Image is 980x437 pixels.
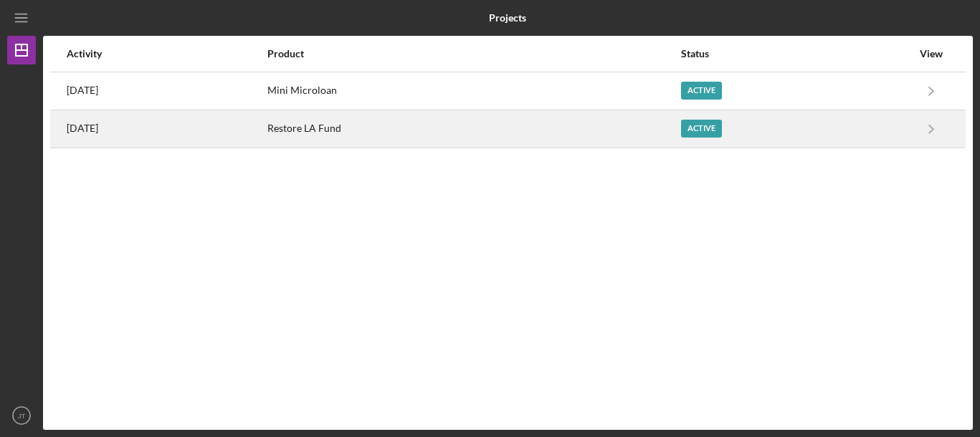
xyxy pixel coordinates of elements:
[267,73,680,109] div: Mini Microloan
[681,82,722,100] div: Active
[267,48,680,59] div: Product
[681,48,912,59] div: Status
[18,412,26,420] text: JT
[681,120,722,138] div: Active
[67,48,266,59] div: Activity
[67,123,98,134] time: 2025-09-18 05:10
[67,85,98,96] time: 2025-10-02 03:30
[267,111,680,147] div: Restore LA Fund
[7,401,36,430] button: JT
[913,48,949,59] div: View
[489,12,526,24] b: Projects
